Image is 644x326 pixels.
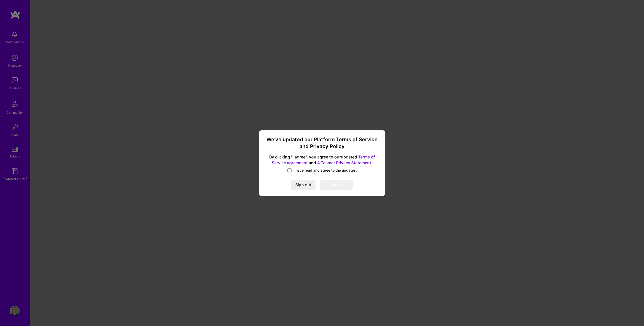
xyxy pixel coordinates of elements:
button: Sign out [291,180,316,190]
h3: We’ve updated our Platform Terms of Service and Privacy Policy [265,136,379,150]
a: A.Teamer Privacy Statement [317,160,371,165]
a: Terms of Service agreement [272,154,375,165]
button: I agree [320,180,353,190]
span: By clicking "I agree", you agree to our updated and . [265,154,379,166]
span: I have read and agree to the updates. [294,168,357,173]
